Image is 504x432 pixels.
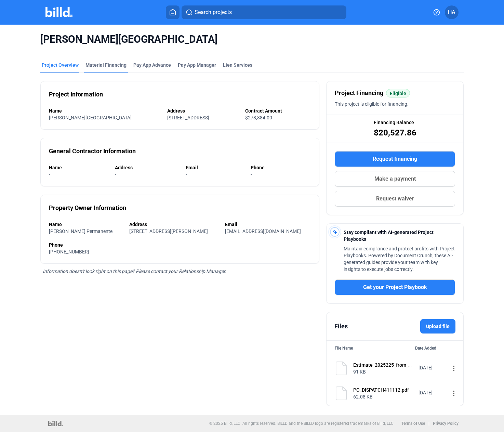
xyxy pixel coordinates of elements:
div: Files [334,322,348,331]
span: - [251,172,252,177]
span: [PERSON_NAME] Permanente [49,228,112,234]
div: Project Overview [42,62,79,68]
div: File Name [335,345,353,352]
button: Request waiver [335,191,455,207]
div: Lien Services [223,62,252,68]
span: [STREET_ADDRESS] [167,115,209,120]
div: Address [115,164,179,171]
span: [PERSON_NAME][GEOGRAPHIC_DATA] [49,115,132,120]
span: $20,527.86 [374,127,416,138]
span: Get your Project Playbook [363,283,427,291]
img: Billd Company Logo [45,7,72,17]
b: Terms of Use [401,421,425,426]
div: Date Added [415,345,455,352]
span: Make a payment [374,175,416,183]
img: logo [48,421,63,426]
div: Email [225,221,311,228]
div: Name [49,164,108,171]
span: Request financing [373,155,417,163]
div: Address [167,107,238,114]
p: | [428,421,429,426]
span: This project is eligible for financing. [335,101,409,107]
div: Contract Amount [245,107,311,114]
span: HA [448,8,455,16]
span: Stay compliant with AI-generated Project Playbooks [344,230,434,242]
mat-icon: more_vert [450,364,458,372]
mat-icon: more_vert [450,389,458,397]
span: Information doesn’t look right on this page? Please contact your Relationship Manager. [43,269,226,274]
mat-chip: Eligible [386,89,410,97]
div: Name [49,107,160,114]
img: document [334,387,348,400]
div: Email [186,164,244,171]
span: [PERSON_NAME][GEOGRAPHIC_DATA] [40,33,464,46]
span: Request waiver [376,195,414,203]
button: HA [445,5,459,19]
span: - [49,172,50,177]
button: Search projects [182,5,346,19]
span: - [186,172,187,177]
img: document [334,362,348,375]
label: Upload file [420,319,455,333]
div: [DATE] [419,364,446,371]
span: [EMAIL_ADDRESS][DOMAIN_NAME] [225,228,301,234]
div: Pay App Advance [133,62,171,68]
button: Get your Project Playbook [335,279,455,295]
span: $278,884.00 [245,115,272,120]
span: [PHONE_NUMBER] [49,249,89,254]
div: Phone [49,241,311,248]
div: Project Information [49,90,103,99]
span: [STREET_ADDRESS][PERSON_NAME] [129,228,208,234]
b: Privacy Policy [433,421,459,426]
div: Property Owner Information [49,203,126,213]
span: Project Financing [335,88,383,98]
button: Make a payment [335,171,455,187]
div: Estimate_2025225_from_J__L_WALL_COVERING_INC.pdf [353,362,414,368]
span: Search projects [195,8,232,16]
p: © 2025 Billd, LLC. All rights reserved. BILLD and the BILLD logo are registered trademarks of Bil... [209,421,395,426]
div: Material Financing [85,62,127,68]
div: 62.08 KB [353,393,414,400]
div: PO_DISPATCH411112.pdf [353,387,414,393]
button: Request financing [335,151,455,167]
div: Address [129,221,218,228]
div: Phone [251,164,311,171]
span: Pay App Manager [178,62,216,68]
div: Name [49,221,122,228]
div: 91 KB [353,368,414,375]
span: Financing Balance [374,119,414,126]
span: Maintain compliance and protect profits with Project Playbooks. Powered by Document Crunch, these... [344,246,455,272]
div: General Contractor Information [49,146,136,156]
span: - [115,172,116,177]
div: [DATE] [419,389,446,396]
